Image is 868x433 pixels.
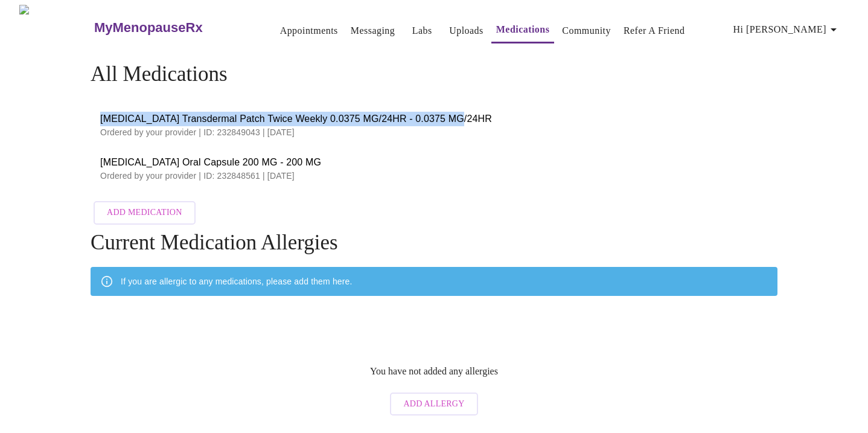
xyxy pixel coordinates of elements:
button: Appointments [275,19,343,43]
a: Labs [412,22,432,39]
button: Add Allergy [390,393,477,416]
p: Ordered by your provider | ID: 232849043 | [DATE] [100,126,768,138]
span: [MEDICAL_DATA] Oral Capsule 200 MG - 200 MG [100,155,768,170]
a: Community [562,22,611,39]
span: Add Allergy [403,397,464,412]
span: Hi [PERSON_NAME] [733,21,841,38]
button: Community [557,19,616,43]
img: MyMenopauseRx Logo [19,5,92,50]
button: Medications [491,18,555,43]
button: Uploads [444,19,488,43]
a: Refer a Friend [624,22,685,39]
p: Ordered by your provider | ID: 232848561 | [DATE] [100,170,768,182]
button: Hi [PERSON_NAME] [729,18,846,42]
span: [MEDICAL_DATA] Transdermal Patch Twice Weekly 0.0375 MG/24HR - 0.0375 MG/24HR [100,112,768,126]
a: MyMenopauseRx [92,7,251,49]
h3: MyMenopauseRx [94,20,203,36]
p: You have not added any allergies [370,366,498,377]
button: Add Medication [94,201,195,225]
a: Medications [496,21,550,38]
span: Add Medication [107,205,182,220]
button: Refer a Friend [619,19,690,43]
button: Labs [403,19,441,43]
button: Messaging [346,19,400,43]
h4: All Medications [91,62,777,86]
a: Appointments [280,22,338,39]
a: Uploads [449,22,483,39]
h4: Current Medication Allergies [91,231,777,255]
div: If you are allergic to any medications, please add them here. [121,271,352,292]
a: Messaging [351,22,395,39]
